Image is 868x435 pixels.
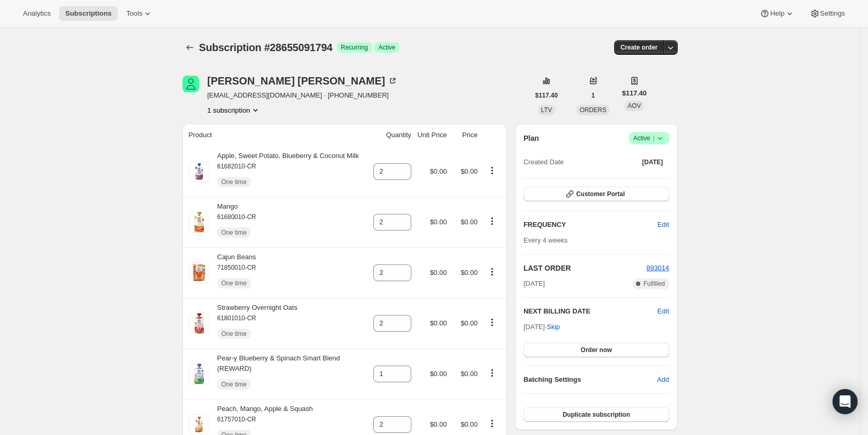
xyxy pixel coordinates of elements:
[430,319,447,327] span: $0.00
[414,124,450,147] th: Unit Price
[523,157,564,167] span: Created Date
[643,280,665,288] span: Fulfilled
[217,163,256,170] small: 61682010-CR
[17,6,57,21] button: Analytics
[541,319,566,335] button: Skip
[430,370,447,378] span: $0.00
[753,6,801,21] button: Help
[182,76,199,92] span: Brooke M Summers
[622,88,646,99] span: $117.40
[210,252,256,294] div: Cajun Beans
[217,264,256,271] small: 71850010-CR
[529,88,564,103] button: $117.40
[523,236,568,244] span: Every 4 weeks
[651,216,675,233] button: Edit
[222,279,247,287] span: One time
[207,105,261,115] button: Product actions
[523,279,545,289] span: [DATE]
[591,91,595,100] span: 1
[833,389,858,414] div: Open Intercom Messenger
[484,215,500,227] button: Product actions
[199,42,333,53] span: Subscription #28655091794
[484,418,500,429] button: Product actions
[461,269,478,276] span: $0.00
[642,158,663,166] span: [DATE]
[580,106,606,114] span: ORDERS
[210,151,359,192] div: Apple, Sweet Potato, Blueberry & Coconut Milk
[461,370,478,378] span: $0.00
[189,313,210,334] img: product img
[430,269,447,276] span: $0.00
[120,6,159,21] button: Tools
[563,410,630,419] span: Duplicate subscription
[189,414,210,435] img: product img
[535,91,558,100] span: $117.40
[222,178,247,186] span: One time
[189,262,210,283] img: product img
[207,76,398,86] div: [PERSON_NAME] [PERSON_NAME]
[189,364,210,384] img: product img
[523,133,539,143] h2: Plan
[189,212,210,233] img: product img
[461,319,478,327] span: $0.00
[484,367,500,379] button: Product actions
[461,218,478,226] span: $0.00
[614,40,664,55] button: Create order
[222,228,247,237] span: One time
[182,40,197,55] button: Subscriptions
[189,161,210,182] img: product img
[210,201,256,243] div: Mango
[65,9,112,18] span: Subscriptions
[217,213,256,221] small: 61680010-CR
[182,124,370,147] th: Product
[461,167,478,175] span: $0.00
[770,9,784,18] span: Help
[461,420,478,428] span: $0.00
[581,346,612,354] span: Order now
[523,374,657,385] h6: Batching Settings
[820,9,845,18] span: Settings
[523,343,669,357] button: Order now
[484,266,500,277] button: Product actions
[484,165,500,176] button: Product actions
[217,416,256,423] small: 61757010-CR
[341,43,368,52] span: Recurring
[657,374,669,385] span: Add
[803,6,851,21] button: Settings
[547,322,560,332] span: Skip
[636,155,669,170] button: [DATE]
[484,317,500,328] button: Product actions
[430,420,447,428] span: $0.00
[653,134,654,142] span: |
[450,124,481,147] th: Price
[585,88,601,103] button: 1
[217,315,256,322] small: 61801010-CR
[523,407,669,422] button: Duplicate subscription
[523,263,646,273] h2: LAST ORDER
[59,6,118,21] button: Subscriptions
[646,264,669,272] a: 893014
[222,330,247,338] span: One time
[633,133,665,143] span: Active
[207,90,398,101] span: [EMAIL_ADDRESS][DOMAIN_NAME] · [PHONE_NUMBER]
[628,102,641,110] span: AOV
[370,124,414,147] th: Quantity
[23,9,51,18] span: Analytics
[210,353,367,395] div: Pear-y Blueberry & Spinach Smart Blend (REWARD)
[378,43,396,52] span: Active
[620,43,657,52] span: Create order
[523,306,657,317] h2: NEXT BILLING DATE
[523,220,657,230] h2: FREQUENCY
[430,218,447,226] span: $0.00
[541,106,552,114] span: LTV
[222,380,247,389] span: One time
[657,306,669,317] button: Edit
[523,187,669,201] button: Customer Portal
[210,303,298,344] div: Strawberry Overnight Oats
[657,220,669,230] span: Edit
[430,167,447,175] span: $0.00
[523,323,560,331] span: [DATE] ·
[651,371,675,388] button: Add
